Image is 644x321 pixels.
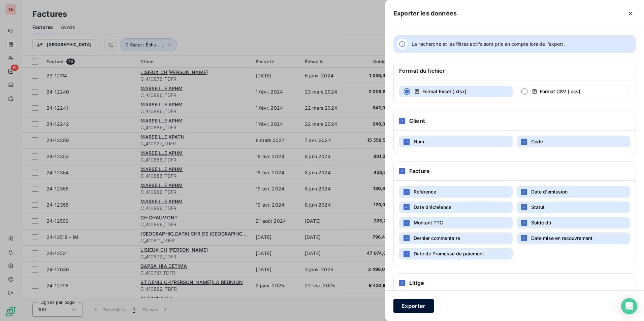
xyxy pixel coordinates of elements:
h6: Facture [409,167,430,175]
span: La recherche et les filtres actifs sont pris en compte lors de l’export. [412,41,565,47]
button: Code [517,136,630,147]
button: Nom [399,136,513,147]
button: Exporter [393,299,434,313]
button: Date d'émission [517,186,630,198]
button: Date d'échéance [399,202,513,213]
h6: Format du fichier [399,67,445,75]
button: Solde dû [517,217,630,228]
span: Date d'émission [531,189,568,194]
button: Date de Promesse de paiement [399,248,513,259]
button: Format CSV (.csv) [517,86,630,97]
span: Référence [414,189,436,194]
span: Code [531,139,543,144]
span: Date d'échéance [414,204,451,210]
h6: Client [409,117,425,125]
span: Format CSV (.csv) [540,88,580,94]
span: Montant TTC [414,220,443,225]
h5: Exporter les données [393,9,457,18]
div: Open Intercom Messenger [621,298,637,314]
button: Format Excel (.xlsx) [399,86,513,97]
button: Statut [517,202,630,213]
span: Dernier commentaire [414,235,460,241]
span: Solde dû [531,220,551,225]
button: Montant TTC [399,217,513,228]
span: Date mise en recouvrement [531,235,592,241]
button: Dernier commentaire [399,233,513,244]
span: Statut [531,204,545,210]
h6: Litige [409,279,424,287]
button: Date mise en recouvrement [517,233,630,244]
span: Date de Promesse de paiement [414,251,484,256]
span: Format Excel (.xlsx) [422,88,466,94]
span: Nom [414,139,424,144]
button: Référence [399,186,513,198]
